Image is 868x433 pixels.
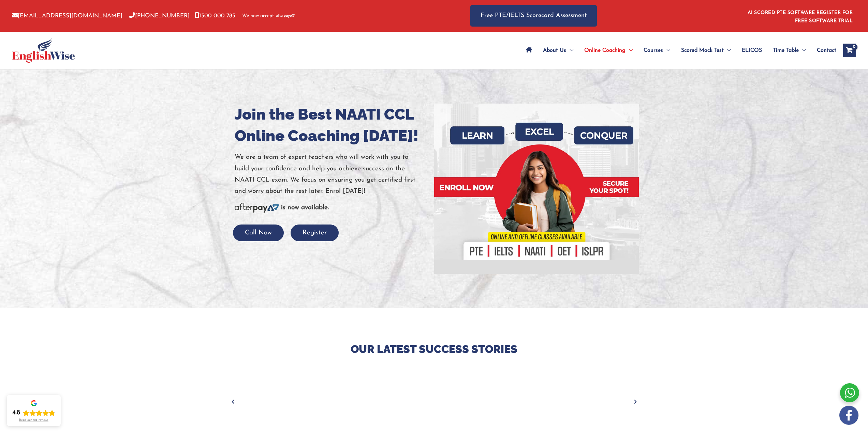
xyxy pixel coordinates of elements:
[724,38,731,62] span: Menu Toggle
[230,398,236,405] button: Previous
[235,104,429,146] h1: Join the Best NAATI CCL Online Coaching [DATE]!
[235,342,634,356] p: Our Latest Success Stories
[676,38,736,62] a: Scored Mock TestMenu Toggle
[12,409,20,417] div: 4.8
[663,38,670,62] span: Menu Toggle
[233,225,284,241] button: Call Now
[235,152,429,197] p: We are a team of expert teachers who will work with you to build your confidence and help you ach...
[584,38,626,62] span: Online Coaching
[291,225,339,241] button: Register
[543,38,566,62] span: About Us
[767,38,811,62] a: Time TableMenu Toggle
[195,13,235,19] a: 1300 000 783
[811,38,836,62] a: Contact
[538,38,579,62] a: About UsMenu Toggle
[19,418,48,422] div: Read our 723 reviews
[843,44,856,57] a: View Shopping Cart, empty
[470,5,597,27] a: Free PTE/IELTS Scorecard Assessment
[276,14,295,18] img: Afterpay-Logo
[12,38,75,63] img: cropped-ew-logo
[736,38,767,62] a: ELICOS
[12,409,55,417] div: Rating: 4.8 out of 5
[233,230,284,236] a: Call Now
[839,406,858,425] img: white-facebook.png
[681,38,724,62] span: Scored Mock Test
[632,398,639,405] button: Next
[235,203,279,213] img: Afterpay-Logo
[579,38,638,62] a: Online CoachingMenu Toggle
[12,13,122,19] a: [EMAIL_ADDRESS][DOMAIN_NAME]
[638,38,676,62] a: CoursesMenu Toggle
[644,38,663,62] span: Courses
[129,13,190,19] a: [PHONE_NUMBER]
[773,38,799,62] span: Time Table
[291,230,339,236] a: Register
[626,38,633,62] span: Menu Toggle
[566,38,573,62] span: Menu Toggle
[520,38,836,62] nav: Site Navigation: Main Menu
[744,5,856,27] aside: Header Widget 1
[799,38,806,62] span: Menu Toggle
[281,204,329,211] b: is now available.
[242,13,274,19] span: We now accept
[742,38,762,62] span: ELICOS
[817,38,836,62] span: Contact
[748,10,853,24] a: AI SCORED PTE SOFTWARE REGISTER FOR FREE SOFTWARE TRIAL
